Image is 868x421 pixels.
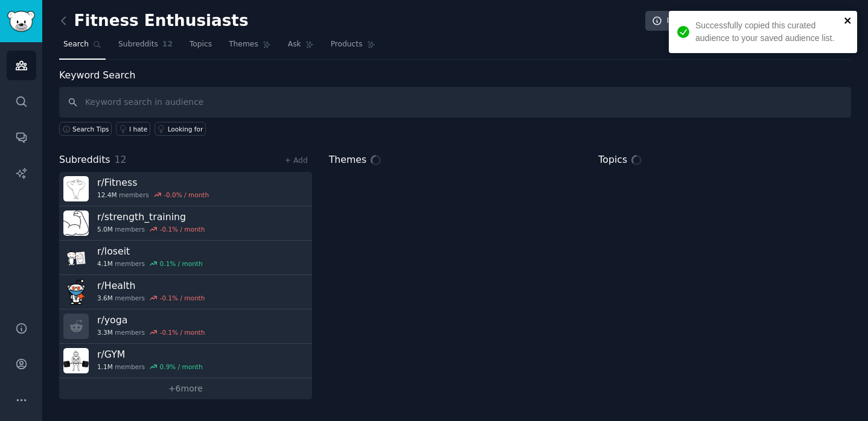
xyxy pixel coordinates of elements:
span: Subreddits [118,39,158,50]
div: members [97,362,203,371]
a: +6more [59,378,312,399]
div: Successfully copied this curated audience to your saved audience list. [695,19,840,45]
a: I hate [116,122,150,136]
div: members [97,294,205,302]
img: loseit [63,245,89,270]
a: Search [59,35,106,60]
span: Products [331,39,363,50]
h3: r/ loseit [97,245,203,258]
a: r/GYM1.1Mmembers0.9% / month [59,344,312,378]
a: r/Health3.6Mmembers-0.1% / month [59,275,312,309]
span: 4.1M [97,259,113,268]
img: Health [63,279,89,305]
h3: r/ strength_training [97,210,205,223]
span: Ask [288,39,301,50]
img: Fitness [63,176,89,201]
a: Subreddits12 [114,35,177,60]
span: 5.0M [97,225,113,233]
span: Search [63,39,89,50]
span: 12 [162,39,173,50]
span: 3.6M [97,294,113,302]
a: r/strength_training5.0Mmembers-0.1% / month [59,206,312,241]
span: Themes [229,39,258,50]
div: Looking for [168,125,203,133]
a: Products [327,35,380,60]
img: strength_training [63,210,89,236]
span: 1.1M [97,362,113,371]
a: r/loseit4.1Mmembers0.1% / month [59,241,312,275]
div: -0.1 % / month [160,225,205,233]
div: -0.1 % / month [160,294,205,302]
div: members [97,259,203,268]
span: Topics [190,39,212,50]
span: Topics [598,153,627,168]
input: Keyword search in audience [59,87,851,118]
div: 0.9 % / month [160,362,203,371]
span: 12 [115,154,127,165]
div: I hate [129,125,147,133]
span: Themes [329,153,367,168]
a: Ask [284,35,318,60]
a: r/yoga3.3Mmembers-0.1% / month [59,309,312,344]
img: GYM [63,348,89,373]
h3: r/ Fitness [97,176,209,189]
div: members [97,191,209,199]
span: 3.3M [97,328,113,337]
a: Looking for [155,122,206,136]
span: 12.4M [97,191,116,199]
a: Topics [185,35,216,60]
img: GummySearch logo [7,11,35,32]
a: + Add [285,156,308,165]
h3: r/ yoga [97,314,205,326]
span: Subreddits [59,153,110,168]
div: -0.1 % / month [160,328,205,337]
button: Search Tips [59,122,112,136]
h3: r/ Health [97,279,205,292]
h3: r/ GYM [97,348,203,361]
div: -0.0 % / month [164,191,209,199]
button: close [844,16,852,25]
span: Search Tips [72,125,109,133]
a: Themes [225,35,275,60]
div: members [97,328,205,337]
a: Info [645,11,690,31]
a: r/Fitness12.4Mmembers-0.0% / month [59,172,312,206]
h2: Fitness Enthusiasts [59,11,249,31]
label: Keyword Search [59,69,135,81]
div: 0.1 % / month [160,259,203,268]
div: members [97,225,205,233]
